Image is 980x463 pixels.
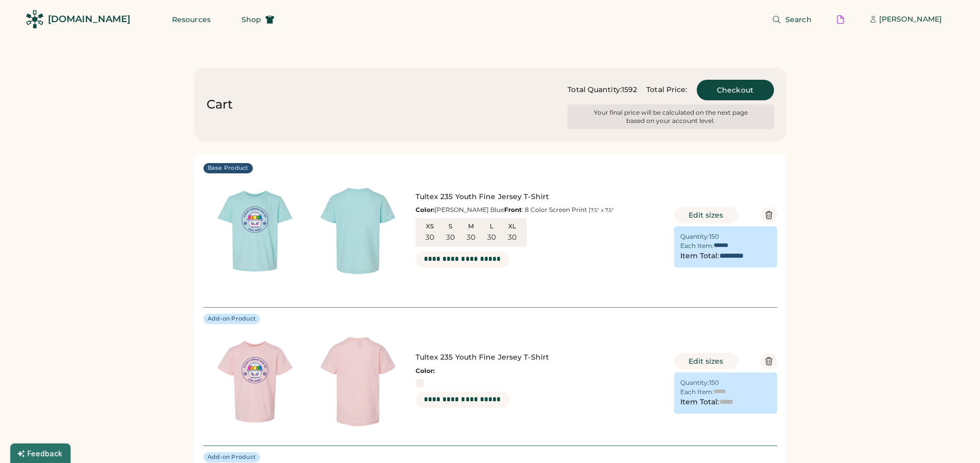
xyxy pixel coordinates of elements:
[674,353,738,369] button: Edit sizes
[591,207,614,213] font: 7.5" x 7.5"
[207,96,233,113] div: Cart
[306,180,409,282] img: generate-image
[674,207,738,223] button: Edit sizes
[416,206,435,213] strong: Color:
[242,16,261,23] span: Shop
[467,233,476,243] div: 30
[422,222,438,230] div: XS
[785,16,812,23] span: Search
[680,388,714,396] div: Each Item:
[425,233,435,243] div: 30
[680,251,719,261] div: Item Total:
[463,222,479,230] div: M
[446,233,455,243] div: 30
[761,207,777,223] button: Delete
[203,180,306,282] img: generate-image
[487,233,496,243] div: 30
[208,315,256,323] div: Add-on Product
[622,85,637,95] div: 1592
[504,206,522,213] strong: Front
[879,14,942,25] div: [PERSON_NAME]
[416,367,435,375] strong: Color:
[680,242,714,250] div: Each Item:
[229,9,287,30] button: Shop
[760,9,824,30] button: Search
[416,206,665,214] div: [PERSON_NAME] Blue : 8 Color Screen Print |
[508,233,517,243] div: 30
[306,330,409,433] img: generate-image
[26,10,44,28] img: Rendered Logo - Screens
[680,379,709,387] div: Quantity:
[709,379,719,387] div: 150
[504,222,521,230] div: XL
[568,85,622,95] div: Total Quantity:
[680,397,719,407] div: Item Total:
[646,85,687,95] div: Total Price:
[709,233,719,241] div: 150
[208,164,249,172] div: Base Product
[160,9,223,30] button: Resources
[416,192,665,202] div: Tultex 235 Youth Fine Jersey T-Shirt
[697,80,774,100] button: Checkout
[680,233,709,241] div: Quantity:
[48,13,130,26] div: [DOMAIN_NAME]
[208,453,256,461] div: Add-on Product
[416,352,665,363] div: Tultex 235 Youth Fine Jersey T-Shirt
[442,222,459,230] div: S
[761,353,777,369] button: Delete
[203,330,306,433] img: generate-image
[484,222,500,230] div: L
[591,109,750,125] div: Your final price will be calculated on the next page based on your account level.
